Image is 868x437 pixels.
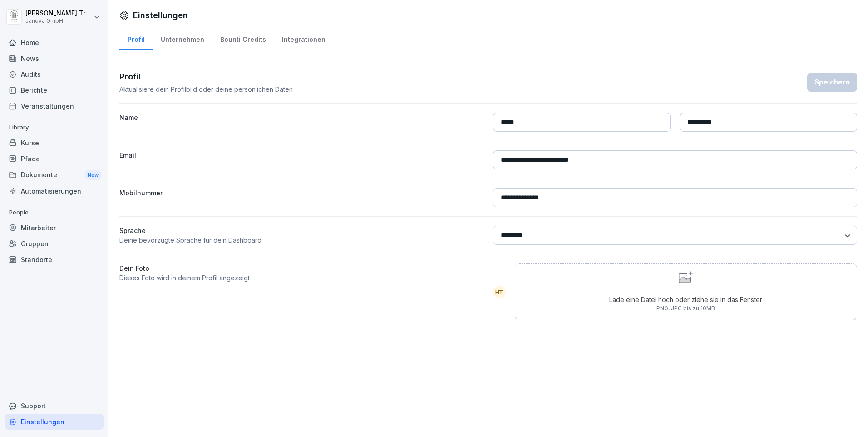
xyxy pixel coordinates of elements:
[5,398,104,414] div: Support
[119,263,484,273] label: Dein Foto
[119,27,153,50] a: Profil
[5,50,104,66] a: News
[119,188,484,207] label: Mobilnummer
[25,18,92,24] p: Janova GmbH
[5,120,104,135] p: Library
[5,135,104,151] a: Kurse
[153,27,212,50] a: Unternehmen
[119,226,484,235] p: Sprache
[5,35,104,50] a: Home
[5,183,104,199] a: Automatisierungen
[119,84,293,94] p: Aktualisiere dein Profilbild oder deine persönlichen Daten
[5,205,104,220] p: People
[5,236,104,252] a: Gruppen
[609,295,762,304] p: Lade eine Datei hoch oder ziehe sie in das Fenster
[609,304,762,313] p: PNG, JPG bis zu 10MB
[212,27,274,50] a: Bounti Credits
[5,66,104,82] a: Audits
[5,98,104,114] a: Veranstaltungen
[85,170,101,180] div: New
[5,414,104,430] a: Einstellungen
[493,286,506,298] div: HT
[5,151,104,167] a: Pfade
[807,73,857,92] button: Speichern
[119,113,484,132] label: Name
[119,235,484,245] p: Deine bevorzugte Sprache für dein Dashboard
[5,167,104,184] div: Dokumente
[814,77,850,87] div: Speichern
[119,150,484,169] label: Email
[5,82,104,98] a: Berichte
[119,273,484,283] p: Dieses Foto wird in deinem Profil angezeigt
[5,167,104,184] a: DokumenteNew
[274,27,333,50] a: Integrationen
[5,220,104,236] a: Mitarbeiter
[133,9,188,21] h1: Einstellungen
[5,252,104,268] a: Standorte
[119,70,293,83] h3: Profil
[25,10,92,17] p: [PERSON_NAME] Trautmann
